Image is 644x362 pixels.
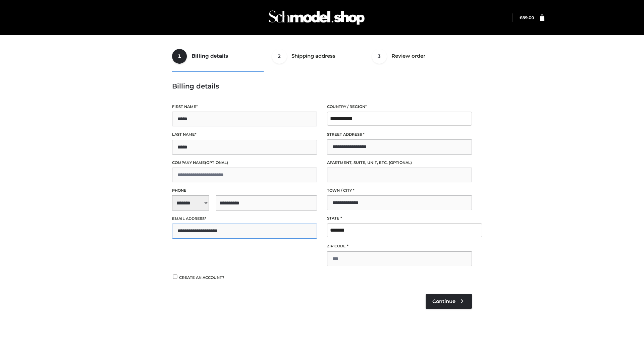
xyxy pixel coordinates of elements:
label: Town / City [327,187,472,194]
span: £ [520,15,522,20]
input: Create an account? [172,275,178,279]
h3: Billing details [172,82,472,90]
label: ZIP Code [327,243,472,249]
label: Apartment, suite, unit, etc. [327,160,472,166]
label: First name [172,104,317,110]
label: Phone [172,187,317,194]
a: Continue [426,294,472,309]
bdi: 89.00 [520,15,534,20]
label: Email address [172,216,317,222]
label: Company name [172,160,317,166]
img: Schmodel Admin 964 [266,4,367,31]
label: State [327,215,472,222]
span: Continue [432,298,455,304]
span: Create an account? [179,275,224,280]
label: Street address [327,131,472,138]
label: Country / Region [327,104,472,110]
a: £89.00 [520,15,534,20]
span: (optional) [205,160,228,165]
span: (optional) [389,160,412,165]
label: Last name [172,131,317,138]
